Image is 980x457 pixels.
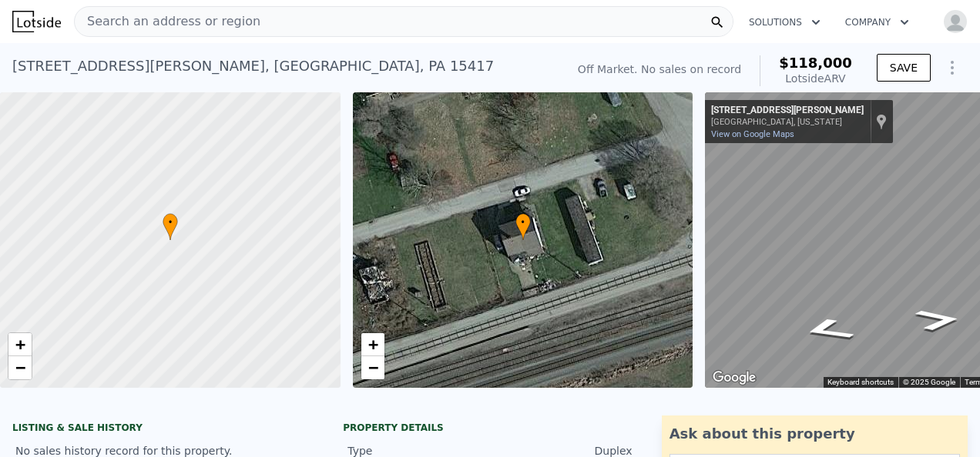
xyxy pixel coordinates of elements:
[12,55,494,77] div: [STREET_ADDRESS][PERSON_NAME] , [GEOGRAPHIC_DATA] , PA 15417
[163,215,178,229] span: •
[8,356,32,379] a: Zoom out
[367,358,378,377] span: −
[903,378,955,386] span: © 2025 Google
[15,358,25,377] span: −
[937,52,968,83] button: Show Options
[361,356,384,379] a: Zoom out
[12,422,306,437] div: LISTING & SALE HISTORY
[670,423,960,445] div: Ask about this property
[12,11,61,32] img: Lotside
[779,55,852,71] span: $118,000
[75,12,260,31] span: Search an address or region
[515,213,531,240] div: •
[15,335,25,354] span: +
[779,312,878,348] path: Go West, Paul Thomas Blvd
[709,368,760,388] a: Open this area in Google Maps (opens a new window)
[737,8,833,36] button: Solutions
[876,113,887,130] a: Show location on map
[343,422,636,434] div: Property details
[779,71,852,86] div: Lotside ARV
[943,9,968,34] img: avatar
[827,377,894,388] button: Keyboard shortcuts
[578,62,741,77] div: Off Market. No sales on record
[711,117,864,127] div: [GEOGRAPHIC_DATA], [US_STATE]
[877,54,931,82] button: SAVE
[833,8,921,36] button: Company
[361,333,384,356] a: Zoom in
[8,333,32,356] a: Zoom in
[711,129,794,139] a: View on Google Maps
[711,105,864,117] div: [STREET_ADDRESS][PERSON_NAME]
[367,335,378,354] span: +
[709,368,760,388] img: Google
[515,215,531,229] span: •
[163,213,178,240] div: •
